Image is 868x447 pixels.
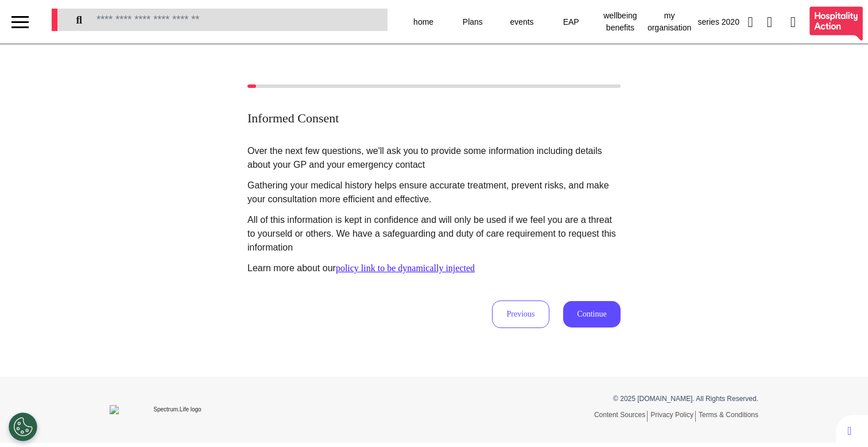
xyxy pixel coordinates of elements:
[694,6,743,38] div: series 2020
[547,6,596,38] div: EAP
[563,301,621,327] button: Continue
[645,6,694,38] div: my organisation
[336,263,475,273] a: policy link to be dynamically injected
[247,111,621,126] h2: Informed Consent
[448,6,497,38] div: Plans
[594,411,648,422] a: Content Sources
[247,213,621,255] p: All of this information is kept in confidence and will only be used if we feel you are a threat t...
[596,6,645,38] div: wellbeing benefits
[699,411,758,419] a: Terms & Conditions
[247,144,621,275] p: Gathering your medical history helps ensure accurate treatment, prevent risks, and make your cons...
[443,394,758,404] p: © 2025 [DOMAIN_NAME]. All Rights Reserved.
[9,413,37,441] button: Open Preferences
[650,411,696,422] a: Privacy Policy
[247,144,621,172] p: Over the next few questions, we'll ask you to provide some information including details about yo...
[399,6,448,38] div: home
[110,405,236,414] img: Spectrum.Life logo
[497,6,547,38] div: events
[247,261,621,275] p: Learn more about our
[492,300,549,328] button: Previous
